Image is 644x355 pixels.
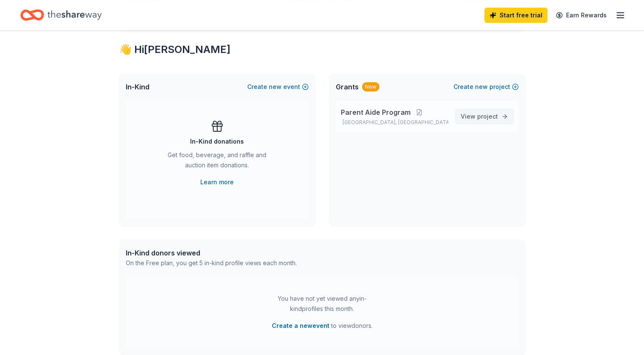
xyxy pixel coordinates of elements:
div: On the Free plan, you get 5 in-kind profile views each month. [126,258,297,268]
span: In-Kind [126,82,149,92]
a: Start free trial [484,8,547,23]
p: [GEOGRAPHIC_DATA], [GEOGRAPHIC_DATA] [341,119,448,126]
a: View project [455,109,514,124]
div: New [362,82,379,92]
button: Createnewevent [247,82,309,92]
a: Home [20,5,102,25]
span: new [475,82,488,92]
span: View [461,111,498,122]
div: Get food, beverage, and raffle and auction item donations. [160,150,275,174]
span: Grants [336,82,359,92]
span: Parent Aide Program [341,107,411,117]
a: Earn Rewards [551,8,612,23]
span: new [269,82,282,92]
div: You have not yet viewed any in-kind profiles this month. [269,294,375,314]
span: to view donors . [272,321,373,331]
a: Learn more [200,177,234,187]
button: Create a newevent [272,321,329,331]
button: Createnewproject [453,82,519,92]
span: project [477,113,498,120]
div: In-Kind donors viewed [126,248,297,258]
div: In-Kind donations [190,136,244,147]
div: 👋 Hi [PERSON_NAME] [119,43,525,56]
